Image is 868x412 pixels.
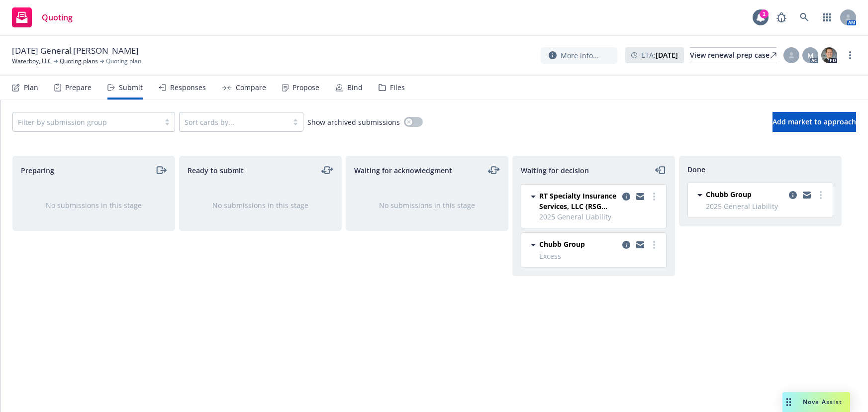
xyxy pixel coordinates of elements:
[539,191,618,211] span: RT Specialty Insurance Services, LLC (RSG Specialty, LLC)
[772,117,856,126] span: Add market to approach
[362,200,492,210] div: No submissions in this stage
[155,164,167,176] a: moveRight
[195,200,325,210] div: No submissions in this stage
[817,7,837,27] a: Switch app
[488,164,500,176] a: moveLeftRight
[807,50,814,61] span: M
[561,50,599,61] span: More info...
[656,50,678,60] strong: [DATE]
[12,57,52,66] a: Waterboy, LLC
[620,191,632,203] a: copy logging email
[42,13,73,21] span: Quoting
[648,191,660,203] a: more
[539,239,585,249] span: Chubb Group
[690,47,776,63] a: View renewal prep case
[620,239,632,251] a: copy logging email
[760,9,769,18] div: 1
[307,117,400,127] span: Show archived submissions
[29,200,159,210] div: No submissions in this stage
[655,164,667,176] a: moveLeft
[106,57,141,66] span: Quoting plan
[321,164,333,176] a: moveLeftRight
[782,392,795,412] div: Drag to move
[521,165,589,176] span: Waiting for decision
[65,84,92,92] div: Prepare
[170,84,206,92] div: Responses
[648,239,660,251] a: more
[690,48,776,63] div: View renewal prep case
[12,45,139,57] span: [DATE] General [PERSON_NAME]
[772,112,856,132] button: Add market to approach
[354,165,452,176] span: Waiting for acknowledgment
[292,84,319,92] div: Propose
[634,191,646,203] a: copy logging email
[188,165,244,176] span: Ready to submit
[815,189,827,201] a: more
[782,392,850,412] button: Nova Assist
[634,239,646,251] a: copy logging email
[821,47,837,63] img: photo
[844,49,856,61] a: more
[347,84,363,92] div: Bind
[8,3,77,31] a: Quoting
[539,211,660,222] span: 2025 General Liability
[236,84,266,92] div: Compare
[24,84,38,92] div: Plan
[390,84,405,92] div: Files
[119,84,143,92] div: Submit
[803,398,842,406] span: Nova Assist
[541,47,617,64] button: More info...
[772,7,791,27] a: Report a Bug
[641,50,678,60] span: ETA :
[787,189,799,201] a: copy logging email
[21,165,54,176] span: Preparing
[539,251,660,261] span: Excess
[706,189,752,200] span: Chubb Group
[60,57,98,66] a: Quoting plans
[687,164,705,175] span: Done
[706,201,827,211] span: 2025 General Liability
[794,7,814,27] a: Search
[801,189,813,201] a: copy logging email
